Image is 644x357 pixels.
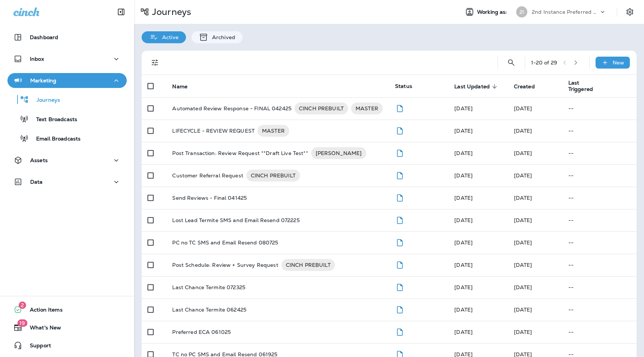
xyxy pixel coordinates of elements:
[514,105,532,112] span: Frank Carreno
[30,157,48,163] p: Assets
[111,4,132,19] button: Collapse Sidebar
[7,174,127,189] button: Data
[7,338,127,353] button: Support
[148,55,162,70] button: Filters
[172,125,255,137] p: LIFECYCLE - REVIEW REQUEST
[514,329,532,335] span: Frank Carreno
[258,127,289,135] span: MASTER
[7,153,127,168] button: Assets
[454,329,473,335] span: Frank Carreno
[568,262,631,268] p: --
[208,34,235,40] p: Archived
[30,78,56,83] p: Marketing
[311,147,366,159] div: [PERSON_NAME]
[454,217,473,224] span: Frank Carreno
[568,173,631,178] p: --
[568,80,599,92] span: Last Triggered
[395,261,404,268] span: Draft
[311,149,366,157] span: [PERSON_NAME]
[149,6,191,18] p: Journeys
[454,83,490,90] span: Last Updated
[395,238,404,245] span: Draft
[454,172,473,179] span: Frank Carreno
[29,116,77,123] p: Text Broadcasts
[19,301,26,309] span: 2
[454,127,473,134] span: Frank Carreno
[568,128,631,134] p: --
[514,306,532,313] span: Frank Carreno
[281,261,335,269] span: CINCH PREBUILT
[258,125,289,137] div: MASTER
[514,127,532,134] span: Frank Carreno
[22,307,63,316] span: Action Items
[246,172,300,179] span: CINCH PREBUILT
[568,80,609,92] span: Last Triggered
[568,150,631,156] p: --
[172,83,187,90] span: Name
[454,105,473,112] span: Frank Carreno
[351,102,383,114] div: MASTER
[395,194,404,200] span: Draft
[7,51,127,66] button: Inbox
[7,130,127,146] button: Email Broadcasts
[172,83,197,90] span: Name
[294,102,348,114] div: CINCH PREBUILT
[477,9,509,15] span: Working as:
[514,262,532,268] span: Frank Carreno
[613,60,624,66] p: New
[454,284,473,291] span: Frank Carreno
[514,83,544,90] span: Created
[623,5,637,19] button: Settings
[514,195,532,201] span: Frank Carreno
[514,239,532,246] span: Frank Carreno
[30,56,44,62] p: Inbox
[172,284,245,290] p: Last Chance Termite 072325
[7,302,127,317] button: 2Action Items
[7,92,127,107] button: Journeys
[172,240,278,246] p: PC no TC SMS and Email Resend 080725
[568,105,631,111] p: --
[30,179,43,185] p: Data
[395,350,404,357] span: Draft
[514,217,532,224] span: Frank Carreno
[454,306,473,313] span: Frank Carreno
[351,105,383,112] span: MASTER
[504,55,519,70] button: Search Journeys
[7,111,127,127] button: Text Broadcasts
[568,240,631,246] p: --
[454,239,473,246] span: Frank Carreno
[22,342,51,351] span: Support
[568,284,631,290] p: --
[22,325,61,334] span: What's New
[172,307,246,313] p: Last Chance Termite 062425
[514,83,535,90] span: Created
[17,319,27,327] span: 19
[514,150,532,157] span: Frank Carreno
[395,283,404,290] span: Draft
[172,195,247,201] p: Send Reviews - Final 041425
[514,284,532,291] span: Frank Carreno
[246,170,300,181] div: CINCH PREBUILT
[532,9,599,15] p: 2nd Instance Preferred Pest Control - Palmetto
[7,73,127,88] button: Marketing
[454,150,473,157] span: Frank Carreno
[454,83,499,90] span: Last Updated
[516,6,527,18] div: 2I
[172,147,308,159] p: Post Transaction: Review Request **Draft Live Test**
[454,195,473,201] span: Frank Carreno
[172,329,231,335] p: Preferred ECA 061025
[172,259,278,271] p: Post Schedule: Review + Survey Request
[568,307,631,313] p: --
[395,149,404,156] span: Draft
[172,102,291,114] p: Automated Review Response - FINAL 042425
[395,306,404,312] span: Draft
[294,105,348,112] span: CINCH PREBUILT
[454,262,473,268] span: Frank Carreno
[7,30,127,45] button: Dashboard
[29,136,80,143] p: Email Broadcasts
[30,34,58,40] p: Dashboard
[172,217,299,223] p: Lost Lead Termite SMS and Email Resend 072225
[568,195,631,201] p: --
[395,171,404,178] span: Draft
[395,83,412,89] span: Status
